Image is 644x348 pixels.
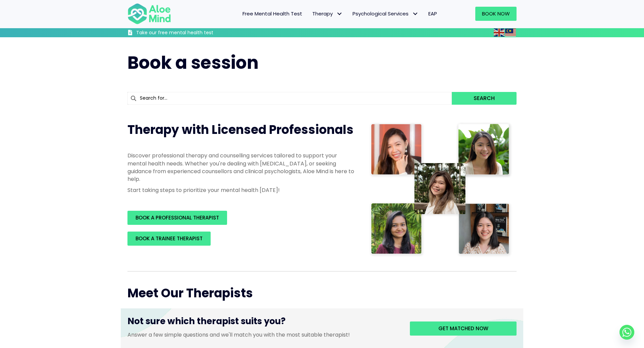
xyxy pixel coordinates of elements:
[423,7,442,21] a: EAP
[369,121,513,258] img: Therapist collage
[347,7,423,21] a: Psychological ServicesPsychological Services: submenu
[136,235,203,242] span: BOOK A TRAINEE THERAPIST
[475,7,517,21] a: Book Now
[127,331,400,339] p: Answer a few simple questions and we'll match you with the most suitable therapist!
[127,121,354,138] span: Therapy with Licensed Professionals
[505,29,516,37] img: ms
[127,211,227,225] a: BOOK A PROFESSIONAL THERAPIST
[127,30,249,37] a: Take our free mental health test
[127,50,259,75] span: Book a session
[243,10,302,17] span: Free Mental Health Test
[353,10,418,17] span: Psychological Services
[127,152,356,183] p: Discover professional therapy and counselling services tailored to support your mental health nee...
[127,3,171,25] img: Aloe mind Logo
[482,10,510,17] span: Book Now
[428,10,437,17] span: EAP
[136,214,219,221] span: BOOK A PROFESSIONAL THERAPIST
[452,92,517,105] button: Search
[438,325,488,332] span: Get matched now
[410,321,517,336] a: Get matched now
[312,10,342,17] span: Therapy
[127,315,400,331] h3: Not sure which therapist suits you?
[307,7,347,21] a: TherapyTherapy: submenu
[505,29,517,36] a: Malay
[127,92,452,105] input: Search for...
[494,29,504,37] img: en
[237,7,307,21] a: Free Mental Health Test
[127,285,253,302] span: Meet Our Therapists
[620,325,634,340] a: Whatsapp
[136,30,249,36] h3: Take our free mental health test
[127,186,356,194] p: Start taking steps to prioritize your mental health [DATE]!
[334,9,344,19] span: Therapy: submenu
[127,232,211,246] a: BOOK A TRAINEE THERAPIST
[494,29,505,36] a: English
[180,7,442,21] nav: Menu
[410,9,420,19] span: Psychological Services: submenu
